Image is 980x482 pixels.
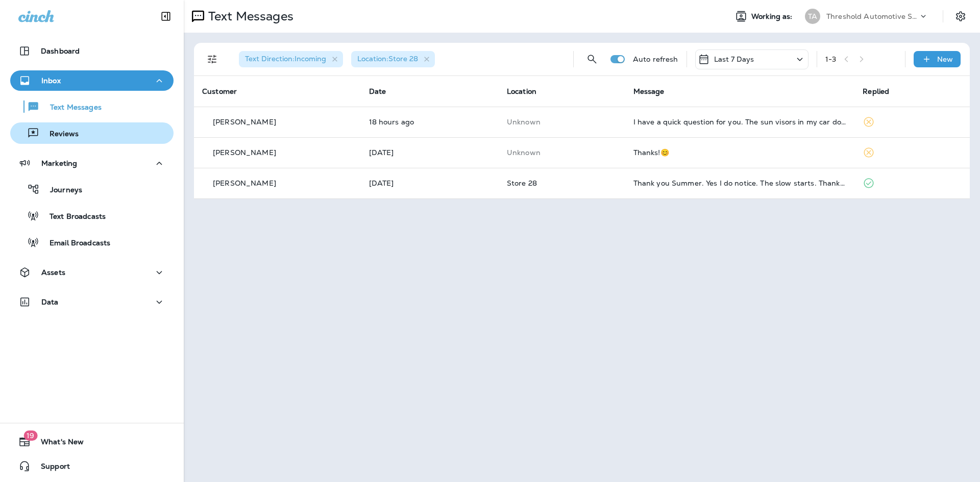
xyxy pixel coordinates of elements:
[507,87,536,96] span: Location
[10,232,174,253] button: Email Broadcasts
[39,212,106,222] p: Text Broadcasts
[202,87,237,96] span: Customer
[825,55,836,63] div: 1 - 3
[152,6,180,27] button: Collapse Sidebar
[40,103,102,113] p: Text Messages
[582,49,602,69] button: Search Messages
[10,153,174,173] button: Marketing
[31,462,70,474] span: Support
[633,55,678,63] p: Auto refresh
[40,186,82,195] p: Journeys
[863,87,889,96] span: Replied
[714,55,754,63] p: Last 7 Days
[41,47,80,55] p: Dashboard
[239,51,343,67] div: Text Direction:Incoming
[31,438,84,450] span: What's New
[10,179,174,200] button: Journeys
[937,55,953,63] p: New
[213,148,276,157] p: [PERSON_NAME]
[10,456,174,476] button: Support
[10,41,174,61] button: Dashboard
[39,239,110,248] p: Email Broadcasts
[351,51,435,67] div: Location:Store 28
[357,54,418,63] span: Location : Store 28
[633,148,847,157] div: Thanks!😊
[41,268,65,276] p: Assets
[10,122,174,144] button: Reviews
[507,148,617,157] p: This customer does not have a last location and the phone number they messaged is not assigned to...
[10,96,174,117] button: Text Messages
[10,70,174,91] button: Inbox
[633,179,847,187] div: Thank you Summer. Yes I do notice. The slow starts. Thanks for telling me about the battery. I wi...
[751,12,795,21] span: Working as:
[805,9,820,24] div: TA
[369,148,491,157] p: Oct 1, 2025 04:07 PM
[41,77,61,85] p: Inbox
[39,130,79,139] p: Reviews
[951,7,970,26] button: Settings
[633,87,665,96] span: Message
[41,298,59,306] p: Data
[369,179,491,187] p: Oct 1, 2025 10:11 AM
[245,54,326,63] span: Text Direction : Incoming
[213,118,276,126] p: [PERSON_NAME]
[633,118,847,126] div: I have a quick question for you. The sun visors in my car don't work very well. Could someone tak...
[10,432,174,452] button: 19What's New
[10,262,174,283] button: Assets
[213,179,276,187] p: [PERSON_NAME]
[204,9,293,24] p: Text Messages
[202,49,223,69] button: Filters
[507,118,617,126] p: This customer does not have a last location and the phone number they messaged is not assigned to...
[10,292,174,312] button: Data
[369,118,491,126] p: Oct 2, 2025 12:32 PM
[41,159,77,167] p: Marketing
[369,87,386,96] span: Date
[826,12,918,20] p: Threshold Automotive Service dba Grease Monkey
[10,205,174,226] button: Text Broadcasts
[23,430,37,441] span: 19
[507,179,537,188] span: Store 28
